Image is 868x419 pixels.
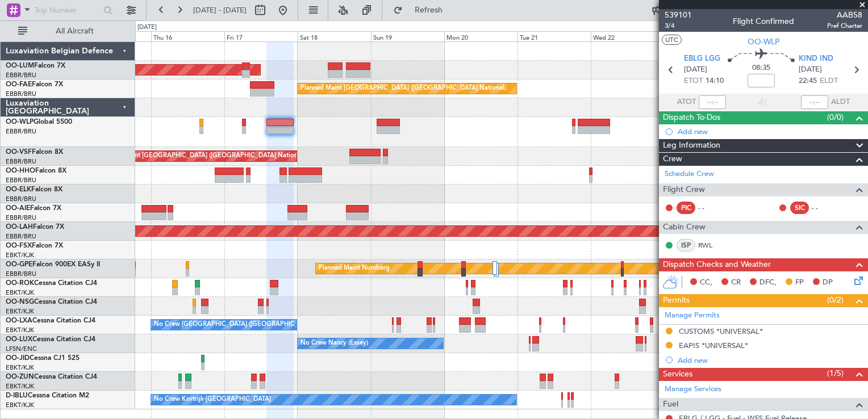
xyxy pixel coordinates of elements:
[759,277,777,288] span: DFC,
[827,9,862,21] span: AAB58
[663,139,720,152] span: Leg Information
[6,232,36,241] a: EBBR/BRU
[301,335,368,352] div: No Crew Nancy (Essey)
[193,5,247,15] span: [DATE] - [DATE]
[795,277,804,288] span: FP
[663,111,720,124] span: Dispatch To-Dos
[6,157,36,166] a: EBBR/BRU
[812,203,837,213] div: - -
[663,153,682,166] span: Crew
[154,316,344,333] div: No Crew [GEOGRAPHIC_DATA] ([GEOGRAPHIC_DATA] National)
[684,76,703,87] span: ETOT
[790,202,809,214] div: SIC
[6,195,36,203] a: EBBR/BRU
[6,176,36,185] a: EBBR/BRU
[6,355,80,362] a: OO-JIDCessna CJ1 525
[6,81,32,88] span: OO-FAE
[799,76,817,87] span: 22:45
[151,31,224,41] div: Thu 16
[6,336,95,343] a: OO-LUXCessna Citation CJ4
[6,374,97,380] a: OO-ZUNCessna Citation CJ4
[6,62,34,69] span: OO-LUM
[6,205,30,212] span: OO-AIE
[820,76,838,87] span: ELDT
[699,95,726,109] input: --:--
[154,391,271,408] div: No Crew Kortrijk-[GEOGRAPHIC_DATA]
[6,81,63,88] a: OO-FAEFalcon 7X
[799,53,833,65] span: KIND IND
[6,326,34,334] a: EBKT/KJK
[6,205,61,212] a: OO-AIEFalcon 7X
[298,31,371,41] div: Sat 18
[827,111,844,123] span: (0/0)
[6,299,34,305] span: OO-NSG
[6,251,34,259] a: EBKT/KJK
[319,260,390,277] div: Planned Maint Nurnberg
[6,213,36,222] a: EBBR/BRU
[827,21,862,31] span: Pref Charter
[677,97,696,108] span: ATOT
[665,169,714,180] a: Schedule Crew
[6,149,63,156] a: OO-VSFFalcon 8X
[706,76,724,87] span: 14:10
[6,280,34,287] span: OO-ROK
[662,35,682,45] button: UTC
[6,336,32,343] span: OO-LUX
[6,317,32,324] span: OO-LXA
[6,62,65,69] a: OO-LUMFalcon 7X
[6,90,36,98] a: EBBR/BRU
[731,277,741,288] span: CR
[6,186,31,193] span: OO-ELK
[35,2,100,19] input: Trip Number
[665,9,692,21] span: 539101
[6,186,62,193] a: OO-ELKFalcon 8X
[6,363,34,372] a: EBKT/KJK
[591,31,664,41] div: Wed 22
[6,127,36,136] a: EBBR/BRU
[6,119,34,125] span: OO-WLP
[6,261,100,268] a: OO-GPEFalcon 900EX EASy II
[700,277,712,288] span: CC,
[663,221,706,234] span: Cabin Crew
[827,367,844,379] span: (1/5)
[6,242,63,249] a: OO-FSXFalcon 7X
[6,270,36,278] a: EBBR/BRU
[665,21,692,31] span: 3/4
[677,202,695,214] div: PIC
[137,23,157,32] div: [DATE]
[6,288,34,297] a: EBKT/KJK
[679,341,748,350] div: EAPIS *UNIVERSAL*
[6,355,30,362] span: OO-JID
[6,345,37,353] a: LFSN/ENC
[684,64,707,76] span: [DATE]
[6,167,66,174] a: OO-HHOFalcon 8X
[698,203,724,213] div: - -
[224,31,298,41] div: Fri 17
[30,27,120,35] span: All Aircraft
[301,80,506,97] div: Planned Maint [GEOGRAPHIC_DATA] ([GEOGRAPHIC_DATA] National)
[663,258,771,271] span: Dispatch Checks and Weather
[6,261,32,268] span: OO-GPE
[6,71,36,79] a: EBBR/BRU
[12,22,123,40] button: All Aircraft
[6,307,34,316] a: EBKT/KJK
[678,355,862,365] div: Add new
[518,31,591,41] div: Tue 21
[6,382,34,391] a: EBKT/KJK
[371,31,444,41] div: Sun 19
[6,374,34,380] span: OO-ZUN
[6,119,72,125] a: OO-WLPGlobal 5500
[684,53,720,65] span: EBLG LGG
[679,326,763,336] div: CUSTOMS *UNIVERSAL*
[6,317,95,324] a: OO-LXACessna Citation CJ4
[6,167,35,174] span: OO-HHO
[663,398,678,411] span: Fuel
[6,392,89,399] a: D-IBLUCessna Citation M2
[678,127,862,136] div: Add new
[6,242,32,249] span: OO-FSX
[752,62,770,74] span: 08:35
[6,224,33,231] span: OO-LAH
[827,294,844,306] span: (0/2)
[831,97,850,108] span: ALDT
[6,224,64,231] a: OO-LAHFalcon 7X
